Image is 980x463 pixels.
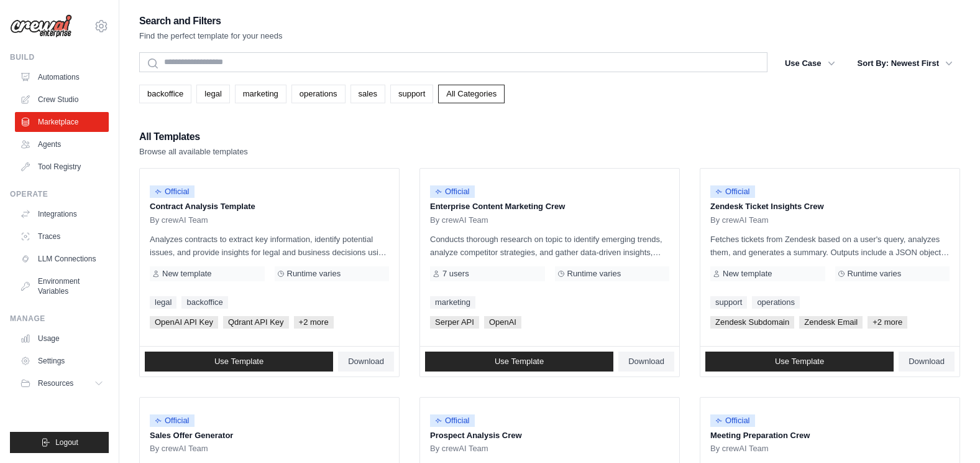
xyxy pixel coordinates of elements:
[710,444,769,454] span: By crewAI Team
[438,85,505,103] a: All Categories
[710,316,794,329] span: Zendesk Subdomain
[139,30,283,42] p: Find the perfect template for your needs
[15,373,109,393] button: Resources
[430,414,475,427] span: Official
[15,227,109,246] a: Traces
[150,316,218,329] span: OpenAI API Key
[15,157,109,177] a: Tool Registry
[15,90,109,110] a: Crew Studio
[710,429,950,442] p: Meeting Preparation Crew
[150,200,389,213] p: Contract Analysis Template
[10,52,109,62] div: Build
[223,316,289,329] span: Qdrant API Key
[235,85,286,103] a: marketing
[430,215,488,225] span: By crewAI Team
[799,316,863,329] span: Zendesk Email
[705,352,894,372] a: Use Template
[350,85,385,103] a: sales
[10,432,109,453] button: Logout
[430,316,479,329] span: Serper API
[390,85,433,103] a: support
[10,314,109,324] div: Manage
[775,357,824,367] span: Use Template
[850,52,960,75] button: Sort By: Newest First
[430,296,475,309] a: marketing
[145,352,333,372] a: Use Template
[162,269,211,279] span: New template
[150,185,195,198] span: Official
[442,269,469,279] span: 7 users
[15,134,109,154] a: Agents
[848,269,902,279] span: Runtime varies
[139,85,191,103] a: backoffice
[710,185,755,198] span: Official
[710,233,950,259] p: Fetches tickets from Zendesk based on a user's query, analyzes them, and generates a summary. Out...
[567,269,621,279] span: Runtime varies
[150,444,208,454] span: By crewAI Team
[181,296,227,309] a: backoffice
[710,215,769,225] span: By crewAI Team
[723,269,772,279] span: New template
[15,329,109,348] a: Usage
[15,67,109,87] a: Automations
[710,296,747,309] a: support
[150,233,389,259] p: Analyzes contracts to extract key information, identify potential issues, and provide insights fo...
[909,357,945,367] span: Download
[38,378,73,388] span: Resources
[348,357,384,367] span: Download
[150,215,208,225] span: By crewAI Team
[139,12,283,30] h2: Search and Filters
[139,146,248,158] p: Browse all available templates
[150,429,389,442] p: Sales Offer Generator
[777,52,843,75] button: Use Case
[338,352,394,372] a: Download
[710,200,950,213] p: Zendesk Ticket Insights Crew
[150,296,176,309] a: legal
[150,414,195,427] span: Official
[287,269,341,279] span: Runtime varies
[15,112,109,132] a: Marketplace
[10,14,72,38] img: Logo
[430,444,488,454] span: By crewAI Team
[430,233,669,259] p: Conducts thorough research on topic to identify emerging trends, analyze competitor strategies, a...
[55,437,78,447] span: Logout
[425,352,613,372] a: Use Template
[196,85,229,103] a: legal
[430,185,475,198] span: Official
[752,296,800,309] a: operations
[430,429,669,442] p: Prospect Analysis Crew
[139,128,248,146] h2: All Templates
[214,357,263,367] span: Use Template
[710,414,755,427] span: Official
[15,204,109,224] a: Integrations
[618,352,674,372] a: Download
[15,271,109,301] a: Environment Variables
[15,351,109,371] a: Settings
[294,316,334,329] span: +2 more
[291,85,346,103] a: operations
[628,357,664,367] span: Download
[10,189,109,199] div: Operate
[15,249,109,269] a: LLM Connections
[495,357,544,367] span: Use Template
[430,200,669,213] p: Enterprise Content Marketing Crew
[899,352,955,372] a: Download
[868,316,907,329] span: +2 more
[484,316,521,329] span: OpenAI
